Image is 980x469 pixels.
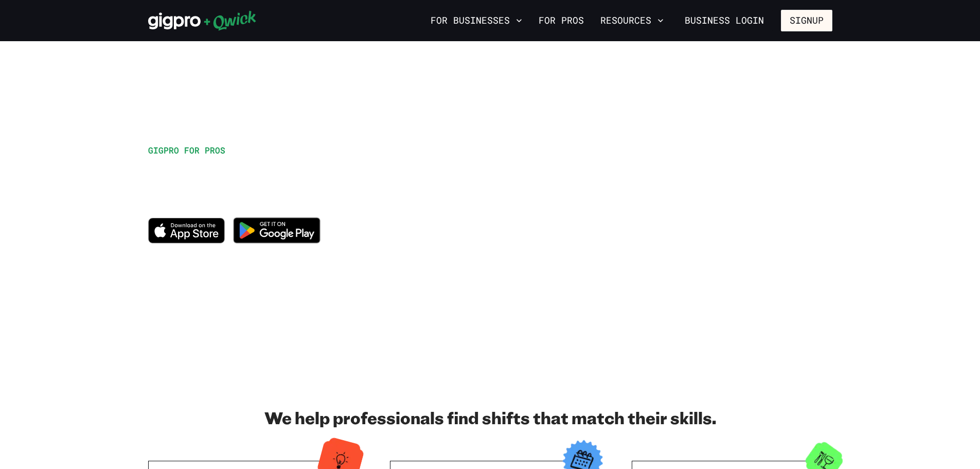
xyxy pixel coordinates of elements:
a: Download on the App Store [148,235,225,246]
a: Business Login [676,10,773,31]
h2: We help professionals find shifts that match their skills. [148,407,832,428]
img: Get it on Google Play [227,211,327,250]
button: For Businesses [426,12,526,29]
h1: Work when you want, explore new opportunities, and get paid for it! [148,161,559,207]
button: Resources [596,12,668,29]
a: For Pros [534,12,588,29]
span: GIGPRO FOR PROS [148,145,225,155]
button: Signup [781,10,832,31]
